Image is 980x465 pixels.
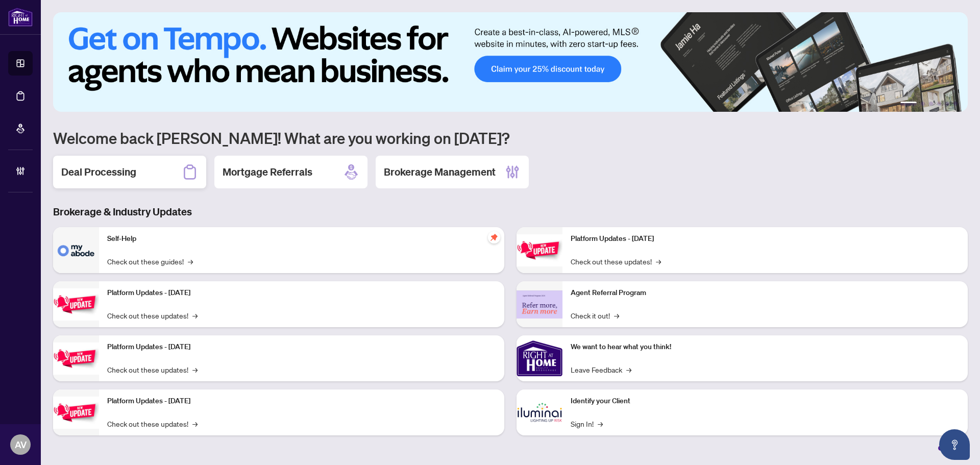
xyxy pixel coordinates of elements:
[107,341,496,353] p: Platform Updates - [DATE]
[192,310,198,321] span: →
[107,418,198,429] a: Check out these updates!→
[939,429,970,460] button: Open asap
[107,364,198,375] a: Check out these updates!→
[517,335,562,381] img: We want to hear what you think!
[53,205,968,219] h3: Brokerage & Industry Updates
[656,256,661,267] span: →
[937,102,941,106] button: 4
[517,290,562,319] img: Agent Referral Program
[107,256,193,267] a: Check out these guides!→
[598,418,603,429] span: →
[517,234,562,266] img: Platform Updates - June 23, 2025
[53,12,968,112] img: Slide 0
[571,341,960,353] p: We want to hear what you think!
[107,287,496,299] p: Platform Updates - [DATE]
[188,256,193,267] span: →
[921,102,925,106] button: 2
[571,364,631,375] a: Leave Feedback→
[53,397,99,429] img: Platform Updates - July 8, 2025
[571,233,960,244] p: Platform Updates - [DATE]
[626,364,631,375] span: →
[223,165,312,179] h2: Mortgage Referrals
[614,310,619,321] span: →
[107,233,496,244] p: Self-Help
[900,102,917,106] button: 1
[61,165,136,179] h2: Deal Processing
[53,227,99,273] img: Self-Help
[929,102,933,106] button: 3
[945,102,949,106] button: 5
[53,288,99,321] img: Platform Updates - September 16, 2025
[384,165,496,179] h2: Brokerage Management
[571,287,960,299] p: Agent Referral Program
[192,418,198,429] span: →
[15,437,27,452] span: AV
[517,389,562,435] img: Identify your Client
[192,364,198,375] span: →
[8,8,33,27] img: logo
[53,342,99,375] img: Platform Updates - July 21, 2025
[571,418,603,429] a: Sign In!→
[488,231,500,243] span: pushpin
[953,102,958,106] button: 6
[107,396,496,407] p: Platform Updates - [DATE]
[107,310,198,321] a: Check out these updates!→
[571,396,960,407] p: Identify your Client
[571,256,661,267] a: Check out these updates!→
[53,128,968,148] h1: Welcome back [PERSON_NAME]! What are you working on [DATE]?
[571,310,619,321] a: Check it out!→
